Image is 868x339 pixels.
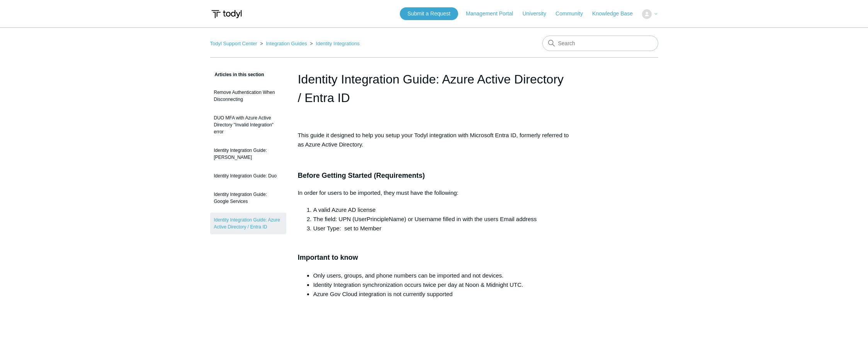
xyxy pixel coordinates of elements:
[210,85,286,107] a: Remove Authentication When Disconnecting
[522,10,554,18] a: University
[210,72,264,77] span: Articles in this section
[555,10,591,18] a: Community
[313,290,571,299] li: Azure Gov Cloud integration is not currently supported
[313,224,571,233] li: User Type: set to Member
[466,10,521,18] a: Management Portal
[313,205,571,215] li: A valid Azure AD license
[400,7,458,20] a: Submit a Request
[298,241,571,263] h3: Important to know
[313,215,571,224] li: The field: UPN (UserPrincipleName) or Username filled in with the users Email address
[210,143,286,165] a: Identity Integration Guide: [PERSON_NAME]
[266,41,307,46] a: Integration Guides
[210,111,286,139] a: DUO MFA with Azure Active Directory "Invalid Integration" error
[542,36,658,51] input: Search
[210,7,243,21] img: Todyl Support Center Help Center home page
[316,41,360,46] a: Identity Integrations
[258,41,308,46] li: Integration Guides
[313,280,571,290] li: Identity Integration synchronization occurs twice per day at Noon & Midnight UTC.
[308,41,360,46] li: Identity Integrations
[298,188,571,198] p: In order for users to be imported, they must have the following:
[298,170,571,181] h3: Before Getting Started (Requirements)
[592,10,640,18] a: Knowledge Base
[210,213,286,234] a: Identity Integration Guide: Azure Active Directory / Entra ID
[210,169,286,183] a: Identity Integration Guide: Duo
[298,70,571,107] h1: Identity Integration Guide: Azure Active Directory / Entra ID
[313,271,571,280] li: Only users, groups, and phone numbers can be imported and not devices.
[298,131,571,149] p: This guide it designed to help you setup your Todyl integration with Microsoft Entra ID, formerly...
[210,187,286,209] a: Identity Integration Guide: Google Services
[210,41,257,46] a: Todyl Support Center
[210,41,259,46] li: Todyl Support Center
